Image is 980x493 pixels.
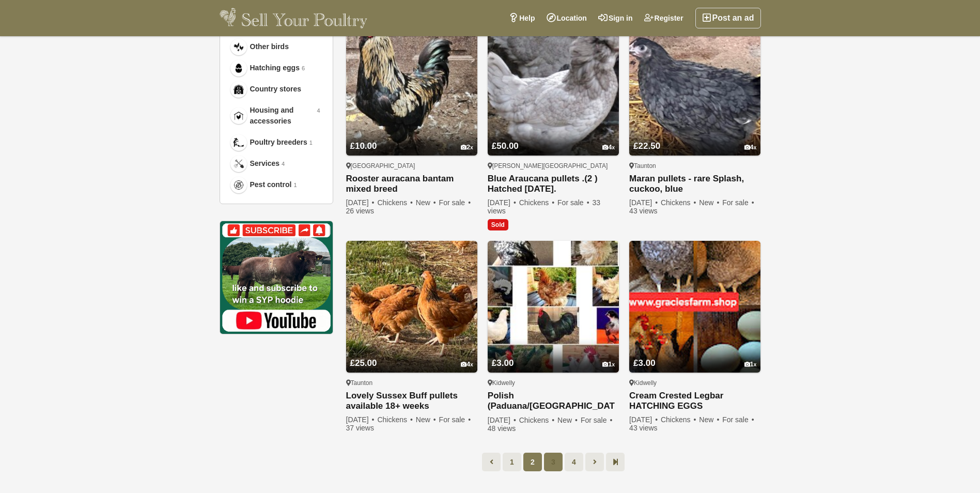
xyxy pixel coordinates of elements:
div: 4 [744,144,757,151]
em: 4 [317,106,320,115]
span: Hatching eggs [250,63,300,73]
img: Sell Your Poultry [220,8,368,28]
span: [DATE] [488,416,517,424]
a: £3.00 1 [488,338,619,373]
span: Chickens [519,416,556,424]
span: Pest control [250,179,292,190]
span: Chickens [377,198,414,207]
div: 1 [744,361,757,368]
a: 4 [565,453,583,471]
a: £25.00 4 [346,338,477,373]
span: [DATE] [629,198,659,207]
span: Chickens [661,415,697,424]
img: Blue Araucana pullets .(2 ) Hatched May 2025. [488,24,619,156]
span: Chickens [519,198,556,207]
a: Other birds Other birds [228,36,324,57]
span: [DATE] [346,415,376,424]
a: Sign in [593,8,639,28]
div: 1 [602,361,615,368]
a: Cream Crested Legbar HATCHING EGGS [629,391,760,411]
span: [DATE] [629,415,659,424]
span: Other birds [250,41,289,52]
a: Housing and accessories Housing and accessories 4 [228,100,324,132]
a: 1 [503,453,521,471]
a: 3 [544,453,563,471]
span: New [416,415,437,424]
img: Cream Crested Legbar HATCHING EGGS [629,241,760,372]
img: Poultry breeders [234,137,244,148]
img: Hatching eggs [234,63,244,73]
a: £10.00 2 [346,121,477,156]
a: Blue Araucana pullets .(2 ) Hatched [DATE]. [488,174,619,194]
img: Lovely Sussex Buff pullets available 18+ weeks [346,241,477,372]
span: Chickens [661,198,697,207]
div: Kidwelly [629,379,760,387]
img: Pest control [234,180,244,190]
a: £3.00 1 [629,338,760,373]
img: Maran pullets - rare Splash, cuckoo, blue [629,24,760,156]
img: Rooster auracana bantam mixed breed [346,24,477,156]
img: Mat Atkinson Farming YouTube Channel [220,221,333,334]
span: £10.00 [350,141,377,151]
div: [GEOGRAPHIC_DATA] [346,162,477,170]
div: Taunton [346,379,477,387]
div: Taunton [629,162,760,170]
a: Polish (Paduana/[GEOGRAPHIC_DATA]) Frizzled & Smooth HATACHING EGGS [488,391,619,412]
a: Pest control Pest control 1 [228,174,324,195]
img: Polish (Paduana/Padua) Frizzled & Smooth HATACHING EGGS [488,241,619,372]
span: New [557,416,579,424]
span: For sale [557,198,590,207]
a: Poultry breeders Poultry breeders 1 [228,132,324,153]
div: Kidwelly [488,379,619,387]
span: £3.00 [633,358,656,368]
span: Housing and accessories [250,105,315,127]
span: For sale [722,198,755,207]
span: 48 views [488,424,516,433]
a: £22.50 4 [629,121,760,156]
a: Hatching eggs Hatching eggs 6 [228,57,324,79]
a: Services Services 4 [228,153,324,174]
div: 2 [461,144,473,151]
a: Post an ad [695,8,761,28]
span: Country stores [250,84,302,95]
span: Poultry breeders [250,137,307,148]
span: 33 views [488,198,600,215]
span: Chickens [377,415,414,424]
span: For sale [439,198,472,207]
span: [DATE] [346,198,376,207]
span: 26 views [346,207,374,215]
img: Country stores [234,84,244,95]
a: £50.00 4 [488,121,619,156]
span: For sale [439,415,472,424]
span: Sold [488,219,508,230]
div: [PERSON_NAME][GEOGRAPHIC_DATA] [488,162,619,170]
span: New [699,415,720,424]
span: £25.00 [350,358,377,368]
span: For sale [581,416,613,424]
span: 37 views [346,424,374,432]
span: New [416,198,437,207]
em: 1 [309,138,313,147]
a: Register [639,8,689,28]
span: [DATE] [488,198,517,207]
span: 2 [523,453,542,471]
a: Help [503,8,540,28]
a: Rooster auracana bantam mixed breed [346,174,477,194]
span: For sale [722,415,755,424]
em: 6 [302,64,305,73]
a: Maran pullets - rare Splash, cuckoo, blue [629,174,760,194]
div: 4 [461,361,473,368]
span: £22.50 [633,141,660,151]
span: £3.00 [492,358,514,368]
a: Country stores Country stores [228,79,324,100]
img: Services [234,159,244,169]
div: 4 [602,144,615,151]
span: 43 views [629,424,657,432]
span: New [699,198,720,207]
span: 43 views [629,207,657,215]
em: 1 [293,181,297,190]
img: Other birds [234,42,244,52]
em: 4 [282,160,285,168]
span: Services [250,158,280,169]
a: Location [541,8,593,28]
